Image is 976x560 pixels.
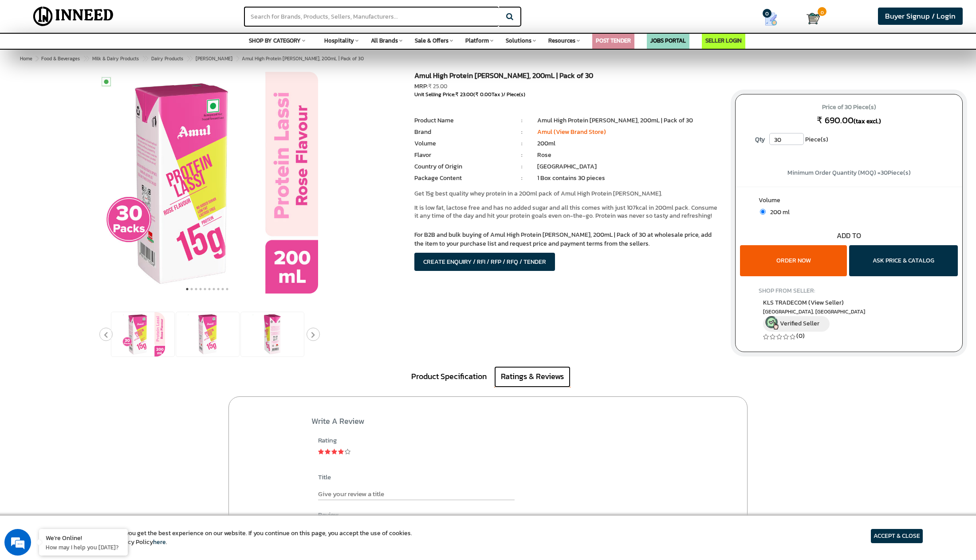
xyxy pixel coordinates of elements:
[51,112,122,201] span: We're online!
[537,151,722,160] li: Rose
[189,285,194,294] button: 2
[878,8,963,25] a: Buyer Signup / Login
[428,82,447,90] span: ₹ 25.00
[311,417,740,426] h2: Write a review
[216,285,220,294] button: 8
[807,9,816,28] a: Cart 0
[318,488,515,500] input: Give your review a title
[250,312,295,356] img: Amul High Protein Rose Lassi, 200mL
[764,12,778,26] img: Show My Quotes
[705,36,742,45] a: SELLER LOGIN
[507,128,537,137] li: :
[817,114,854,127] span: ₹ 690.00
[414,162,507,171] li: Country of Origin
[507,116,537,125] li: :
[318,510,515,519] label: Review
[414,128,507,137] li: Brand
[537,174,722,183] li: 1 Box contains 30 pieces
[83,53,87,64] span: >
[91,53,141,64] a: Milk & Dairy Products
[763,9,771,18] span: 0
[324,36,354,45] span: Hospitality
[751,133,769,146] label: Qty
[596,36,631,45] a: POST TENDER
[61,233,67,238] img: salesiqlogo_leal7QplfZFryJ6FIlVepeu7OftD7mt8q6exU6-34PB8prfIgodN67KcxXM9Y7JQ_.png
[249,36,301,45] span: SHOP BY CATEGORY
[787,168,911,177] span: Minimum Order Quantity (MOQ) = Piece(s)
[881,168,888,177] span: 30
[475,90,492,98] span: ₹ 0.00
[537,162,722,171] li: [GEOGRAPHIC_DATA]
[236,53,240,64] span: >
[225,285,229,294] button: 10
[503,90,525,98] span: / Piece(s)
[849,245,958,276] button: ASK PRICE & CATALOG
[146,4,167,26] div: Minimize live chat window
[142,53,146,64] span: >
[220,285,225,294] button: 9
[185,312,230,356] img: Amul High Protein Rose Lassi, 200mL
[325,447,331,457] a: 2
[414,204,722,220] p: It is low fat, lactose free and has no added sugar and all this comes with just 107kcal in 200ml ...
[207,285,212,294] button: 6
[212,285,216,294] button: 7
[318,435,515,445] div: Rating
[871,529,923,543] article: ACCEPT & CLOSE
[507,139,537,148] li: :
[41,55,80,62] span: Food & Beverages
[414,174,507,183] li: Package Content
[405,366,493,387] a: Product Specification
[763,298,844,307] span: KLS TRADECOM
[537,139,722,148] li: 200ml
[414,190,722,198] p: Get 15g best quality whey protein in a 200ml pack of Amul High Protein [PERSON_NAME].
[53,529,412,547] article: We use cookies to ensure you get the best experience on our website. If you continue on this page...
[854,117,881,126] span: (tax excl.)
[415,36,449,45] span: Sale & Offers
[465,36,489,45] span: Platform
[507,162,537,171] li: :
[885,11,956,22] span: Buyer Signup / Login
[759,287,940,294] h4: SHOP FROM SELLER:
[92,55,139,62] span: Milk & Dairy Products
[345,447,351,457] a: 5
[414,139,507,148] li: Volume
[196,55,232,62] span: [PERSON_NAME]
[414,253,555,271] button: CREATE ENQUIRY / RFI / RFP / RFQ / TENDER
[46,543,121,551] p: How may I help you today?
[194,285,198,294] button: 3
[186,53,191,64] span: >
[203,285,207,294] button: 5
[494,366,571,388] a: Ratings & Reviews
[46,533,121,542] div: We're Online!
[338,447,344,457] a: 4
[4,242,169,273] textarea: Type your message and hit 'Enter'
[765,316,779,329] img: inneed-verified-seller-icon.png
[46,50,149,61] div: Chat with us now
[818,7,826,16] span: 0
[26,5,121,27] img: Inneed.Market
[414,91,722,98] div: Unit Selling Price: ( Tax )
[414,231,722,248] p: For B2B and bulk buying of Amul High Protein [PERSON_NAME], 200mL | Pack of 30 at wholesale price...
[766,208,790,217] span: 200 ml
[414,116,507,125] li: Product Name
[759,196,940,207] label: Volume
[198,285,203,294] button: 4
[18,53,34,64] a: Home
[244,7,499,27] input: Search for Brands, Products, Sellers, Manufacturers...
[414,151,507,160] li: Flavor
[805,133,828,146] span: Piece(s)
[743,9,806,29] a: my Quotes 0
[548,36,575,45] span: Resources
[507,151,537,160] li: :
[99,328,113,341] button: Previous
[537,116,722,125] li: Amul High Protein [PERSON_NAME], 200mL | Pack of 30
[153,537,166,547] a: here
[331,447,338,457] a: 3
[151,55,183,62] span: Dairy Products
[150,53,185,64] a: Dairy Products
[185,285,189,294] button: 1
[506,36,531,45] span: Solutions
[39,53,82,64] a: Food & Beverages
[121,312,165,356] img: Amul High Protein Rose Lassi, 200mL
[740,245,846,276] button: ORDER NOW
